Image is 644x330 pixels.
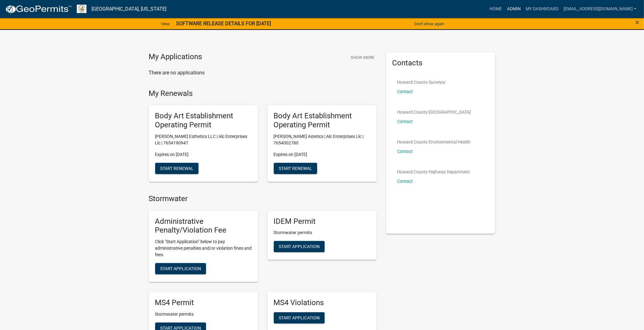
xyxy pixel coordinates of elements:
h5: Body Art Establishment Operating Permit [274,111,371,130]
span: Start Renewal [279,166,312,171]
button: Start Application [274,312,325,323]
h5: Administrative Penalty/Violation Fee [155,217,252,235]
p: Expires on [DATE] [155,151,252,158]
a: View [159,19,172,29]
span: Start Renewal [160,166,194,171]
a: Contact [397,119,413,124]
h4: My Renewals [149,89,377,98]
p: Howard County Highway Department [397,170,470,174]
p: Stormwater permits [155,311,252,318]
h4: My Applications [149,52,202,62]
button: Start Application [274,241,325,252]
button: Close [635,19,639,26]
p: Click "Start Application" below to pay administrative penalties and/or violation fines and fees. [155,238,252,258]
strong: SOFTWARE RELEASE DETAILS FOR [DATE] [176,21,271,26]
a: Admin [504,3,523,15]
h4: Stormwater [149,194,377,203]
button: Start Renewal [155,163,199,174]
button: Show More [348,52,377,63]
a: [EMAIL_ADDRESS][DOMAIN_NAME] [561,3,639,15]
p: [PERSON_NAME] Astetics | Alc Enterprises Llc | 7654002780 [274,133,371,146]
h5: IDEM Permit [274,217,371,226]
p: Stormwater permits [274,229,371,236]
p: Expires on [DATE] [274,151,371,158]
p: Howard County Environmental Health [397,140,471,144]
a: Contact [397,89,413,94]
h5: Body Art Establishment Operating Permit [155,111,252,130]
a: Contact [397,179,413,184]
img: Howard County, Indiana [77,5,86,13]
a: My Dashboard [523,3,561,15]
span: Start Application [279,315,320,320]
h5: MS4 Violations [274,298,371,307]
a: [GEOGRAPHIC_DATA], [US_STATE] [91,4,166,14]
a: Contact [397,149,413,154]
span: Start Application [279,244,320,249]
span: Start Application [160,266,201,271]
p: [PERSON_NAME] Esthetics LLC | Alc Enterprises Llc | 7654190947 [155,133,252,146]
span: × [635,18,639,27]
p: Howard County [GEOGRAPHIC_DATA] [397,110,471,114]
button: Start Renewal [274,163,317,174]
p: Howard County Surveyor [397,80,446,84]
h5: Contacts [392,59,489,68]
a: Home [487,3,504,15]
h5: MS4 Permit [155,298,252,307]
button: Don't show again [412,19,447,29]
p: There are no applications [149,69,377,77]
button: Start Application [155,263,206,274]
wm-registration-list-section: My Renewals [149,89,377,187]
